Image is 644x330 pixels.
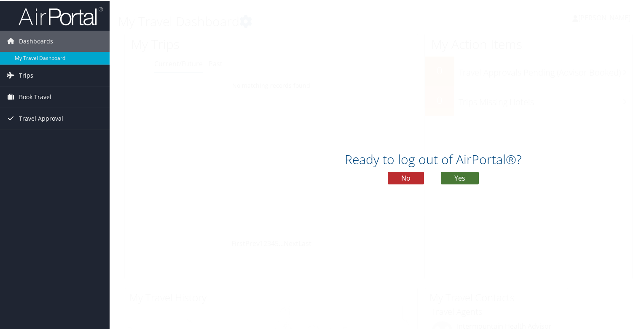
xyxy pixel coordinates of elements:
span: Travel Approval [19,107,63,128]
img: airportal-logo.png [19,5,103,25]
span: Dashboards [19,30,53,51]
span: Trips [19,64,33,85]
span: Book Travel [19,86,51,107]
button: Yes [441,171,479,184]
button: No [388,171,424,184]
